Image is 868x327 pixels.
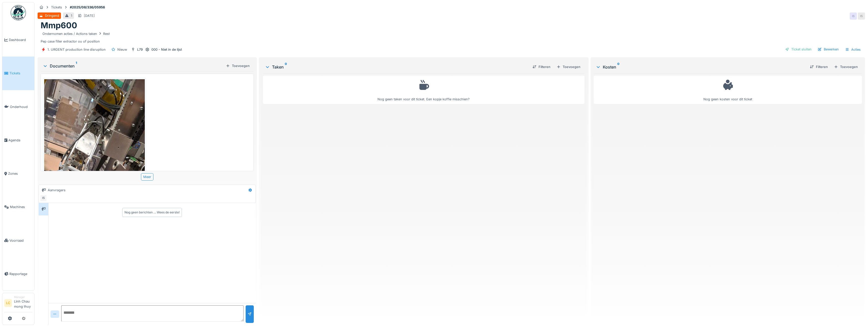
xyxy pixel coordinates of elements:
[9,71,32,76] span: Tickets
[2,57,34,90] a: Tickets
[8,171,32,176] span: Zones
[2,257,34,291] a: Rapportage
[2,23,34,57] a: Dashboard
[224,62,252,69] div: Toevoegen
[2,157,34,190] a: Zones
[530,63,553,70] div: Filteren
[285,64,287,70] sup: 0
[4,295,32,312] a: LC ManagerLinh Chau mong thuy
[2,124,34,157] a: Agenda
[266,78,581,102] div: Nog geen taken voor dit ticket. Een kopje koffie misschien?
[137,47,143,52] div: L79
[9,37,32,42] span: Dashboard
[816,46,841,53] div: Bewerken
[44,79,145,298] img: zi7vts0kox97rw4ge3tcp0jywrt7
[10,205,32,209] span: Machines
[14,295,32,299] div: Manager
[597,78,859,102] div: Nog geen kosten voor dit ticket
[43,63,224,69] div: Documenten
[783,46,814,53] div: Ticket sluiten
[265,64,528,70] div: Taken
[8,138,32,143] span: Agenda
[858,12,865,20] div: IS
[843,46,863,53] div: Acties
[141,173,153,181] div: Meer
[9,238,32,243] span: Voorraad
[11,5,26,20] img: Badge_color-CXgf-gQk.svg
[41,21,77,30] h1: Mmp600
[4,299,12,307] li: LC
[48,47,106,52] div: 1. URGENT production line disruption
[84,13,95,18] div: [DATE]
[51,5,62,10] div: Tickets
[2,90,34,124] a: Onderhoud
[2,190,34,224] a: Machines
[71,13,72,18] div: 1
[596,64,806,70] div: Kosten
[45,13,59,18] div: Dringend
[48,188,66,193] div: Aanvragers
[40,195,47,202] div: IS
[555,63,582,70] div: Toevoegen
[617,64,620,70] sup: 0
[14,295,32,311] li: Linh Chau mong thuy
[10,104,32,109] span: Onderhoud
[68,5,107,10] strong: #2025/08/336/05956
[808,63,830,70] div: Filteren
[41,31,862,44] div: Pep case filler extractor ou of position
[117,47,127,52] div: Nieuw
[832,63,860,70] div: Toevoegen
[124,210,180,215] div: Nog geen berichten … Wees de eerste!
[9,271,32,276] span: Rapportage
[76,63,77,69] sup: 1
[2,224,34,257] a: Voorraad
[42,31,110,36] div: Ondernomen acties / Actions taken Rest
[850,12,857,20] div: IS
[151,47,182,52] div: 000 - Niet in de lijst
